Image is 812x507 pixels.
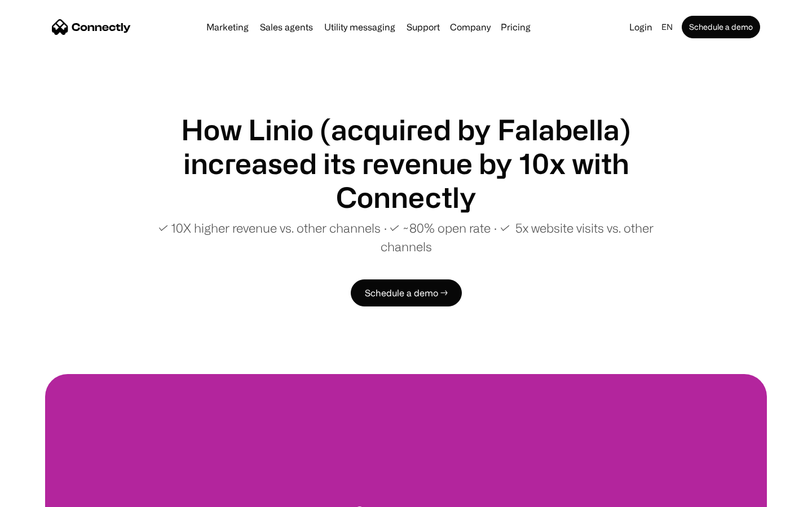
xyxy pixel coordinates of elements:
[135,113,677,214] h1: How Linio (acquired by Falabella) increased its revenue by 10x with Connectly
[402,23,444,32] a: Support
[447,19,494,35] div: Company
[23,487,68,503] ul: Language list
[682,16,760,38] a: Schedule a demo
[320,23,400,32] a: Utility messaging
[657,19,679,35] div: en
[661,19,673,35] div: en
[625,19,657,35] a: Login
[11,486,68,503] aside: Language selected: English
[135,219,677,256] p: ✓ 10X higher revenue vs. other channels ∙ ✓ ~80% open rate ∙ ✓ 5x website visits vs. other channels
[496,23,535,32] a: Pricing
[255,23,317,32] a: Sales agents
[351,279,462,306] a: Schedule a demo →
[52,19,131,35] a: home
[202,23,253,32] a: Marketing
[450,19,491,35] div: Company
